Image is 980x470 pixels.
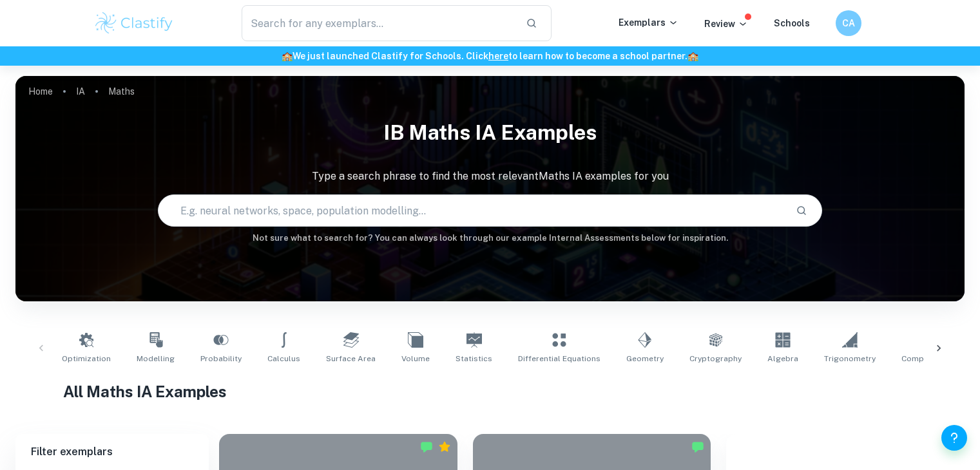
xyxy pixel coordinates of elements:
p: Maths [108,84,135,99]
span: Geometry [626,353,664,364]
span: Surface Area [326,353,376,364]
h6: We just launched Clastify for Schools. Click to learn how to become a school partner. [3,49,977,63]
button: Help and Feedback [941,425,967,451]
button: CA [836,10,861,36]
span: Modelling [137,353,175,364]
span: Complex Numbers [901,353,972,364]
button: Search [791,200,812,221]
span: Optimization [62,353,111,364]
span: Cryptography [689,353,742,364]
span: Trigonometry [824,353,876,364]
h6: CA [841,16,856,30]
a: here [488,51,508,61]
h1: IB Maths IA examples [15,112,965,153]
span: Algebra [767,353,798,364]
p: Review [704,17,748,31]
img: Marked [420,440,433,453]
p: Exemplars [619,15,678,30]
span: Volume [401,353,430,364]
a: IA [76,82,85,100]
a: Home [28,82,53,100]
span: 🏫 [282,51,293,61]
h1: All Maths IA Examples [63,380,918,403]
input: E.g. neural networks, space, population modelling... [159,193,785,229]
img: Marked [691,440,704,453]
div: Premium [438,440,451,453]
span: 🏫 [687,51,698,61]
span: Differential Equations [518,353,600,364]
h6: Filter exemplars [15,434,209,470]
span: Statistics [456,353,492,364]
span: Calculus [267,353,300,364]
span: Probability [200,353,242,364]
h6: Not sure what to search for? You can always look through our example Internal Assessments below f... [15,232,965,245]
p: Type a search phrase to find the most relevant Maths IA examples for you [15,169,965,184]
img: Clastify logo [93,10,175,36]
a: Schools [774,18,810,28]
input: Search for any exemplars... [242,5,516,41]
